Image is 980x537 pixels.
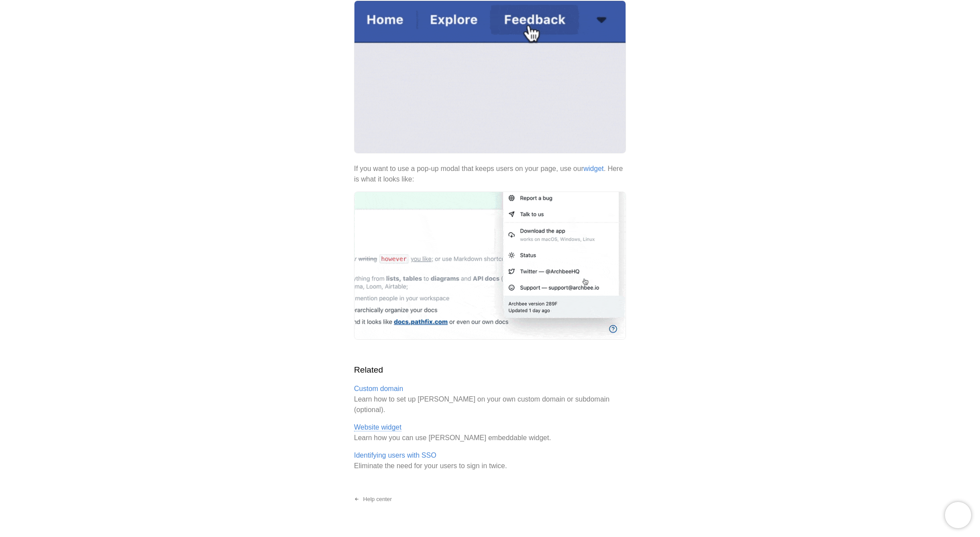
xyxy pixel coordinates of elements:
p: Learn how you can use [PERSON_NAME] embeddable widget. [354,422,626,443]
img: Modal examples [354,192,626,340]
p: If you want to use a pop-up modal that keeps users on your page, use our . Here is what it looks ... [354,164,626,185]
a: Identifying users with SSO [354,452,436,459]
p: Eliminate the need for your users to sign in twice. [354,450,626,471]
h2: Related [354,364,626,377]
a: Custom domain [354,385,403,392]
p: Learn how to set up [PERSON_NAME] on your own custom domain or subdomain (optional). [354,384,626,415]
a: Website widget [354,423,401,431]
a: widget [583,165,604,172]
a: Help center [347,492,399,506]
iframe: Chatra live chat [945,502,971,528]
img: Examples on how to link to your board from your website [354,0,626,154]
